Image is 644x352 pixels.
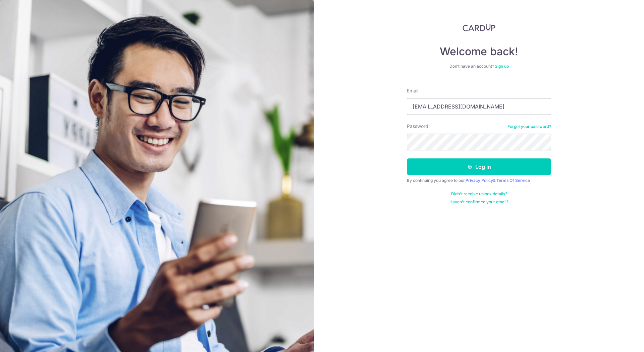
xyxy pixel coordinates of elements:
[466,178,493,183] a: Privacy Policy
[407,123,428,130] label: Password
[407,64,551,69] div: Don’t have an account?
[449,199,508,205] a: Haven't confirmed your email?
[463,23,495,31] img: CardUp Logo
[496,178,530,183] a: Terms Of Service
[495,64,509,69] a: Sign up
[507,124,551,129] a: Forgot your password?
[407,98,551,115] input: Enter your Email
[407,45,551,58] h4: Welcome back!
[407,158,551,175] button: Log in
[451,191,507,197] a: Didn't receive unlock details?
[407,87,418,94] label: Email
[407,178,551,183] div: By continuing you agree to our &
